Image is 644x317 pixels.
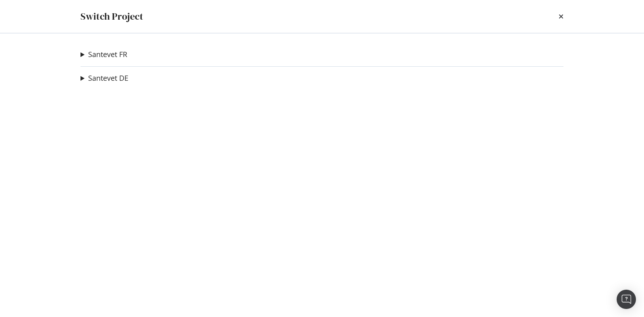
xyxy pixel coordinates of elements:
div: Switch Project [80,10,143,23]
div: times [559,10,563,23]
a: Santevet FR [88,50,127,59]
summary: Santevet FR [80,49,127,60]
div: Open Intercom Messenger [617,290,636,309]
summary: Santevet DE [80,73,128,84]
a: Santevet DE [88,74,128,82]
